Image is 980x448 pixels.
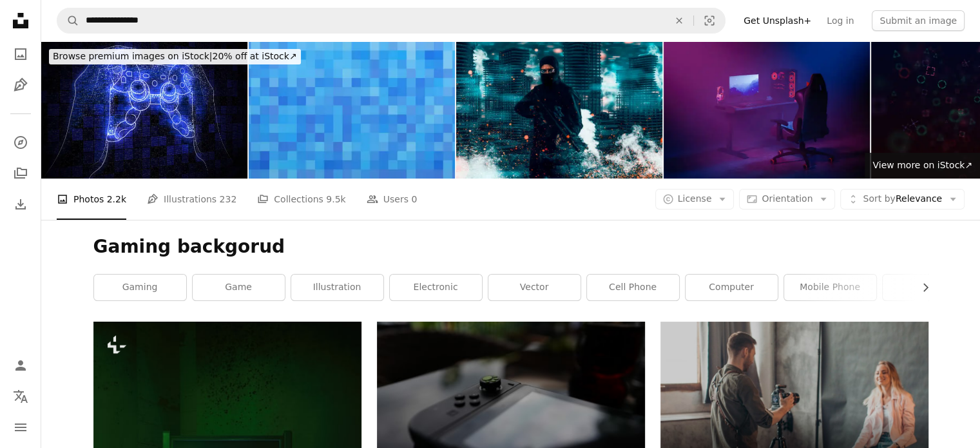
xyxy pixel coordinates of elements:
[41,41,247,179] img: Video Game
[8,414,34,440] button: Menu
[736,10,819,31] a: Get Unsplash+
[664,41,870,179] img: Gaming Desk
[863,193,895,204] span: Sort by
[257,179,345,220] a: Collections 9.5k
[655,189,735,209] button: License
[819,10,861,31] a: Log in
[883,275,975,300] a: phone
[220,192,237,206] span: 232
[57,8,79,33] button: Search Unsplash
[93,235,928,258] h1: Gaming backgorud
[8,353,34,378] a: Log in / Sign up
[8,191,34,217] a: Download History
[249,41,455,179] img: Video Game Pixel Background.
[8,384,34,409] button: Language
[8,72,34,98] a: Illustrations
[587,275,679,300] a: cell phone
[53,51,212,61] span: Browse premium images on iStock |
[784,275,876,300] a: mobile phone
[367,179,418,220] a: Users 0
[678,193,712,204] span: License
[914,275,928,300] button: scroll list to the right
[147,179,236,220] a: Illustrations 232
[872,160,972,170] span: View more on iStock ↗
[326,192,345,206] span: 9.5k
[57,8,725,34] form: Find visuals sitewide
[686,275,778,300] a: computer
[488,275,581,300] a: vector
[762,193,812,204] span: Orientation
[865,153,980,179] a: View more on iStock↗
[41,41,309,72] a: Browse premium images on iStock|20% off at iStock↗
[94,275,186,300] a: gaming
[291,275,383,300] a: illustration
[49,49,301,64] div: 20% off at iStock ↗
[863,193,942,206] span: Relevance
[456,41,662,179] img: Soldier from video game holds a machine gun and stand in front of warzone
[193,275,285,300] a: game
[872,10,965,31] button: Submit an image
[390,275,482,300] a: electronic
[377,405,645,416] a: black and gray game console
[739,189,835,209] button: Orientation
[840,189,965,209] button: Sort byRelevance
[665,8,693,33] button: Clear
[8,161,34,186] a: Collections
[8,41,34,67] a: Photos
[411,192,417,206] span: 0
[694,8,725,33] button: Visual search
[8,8,34,36] a: Home — Unsplash
[8,130,34,155] a: Explore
